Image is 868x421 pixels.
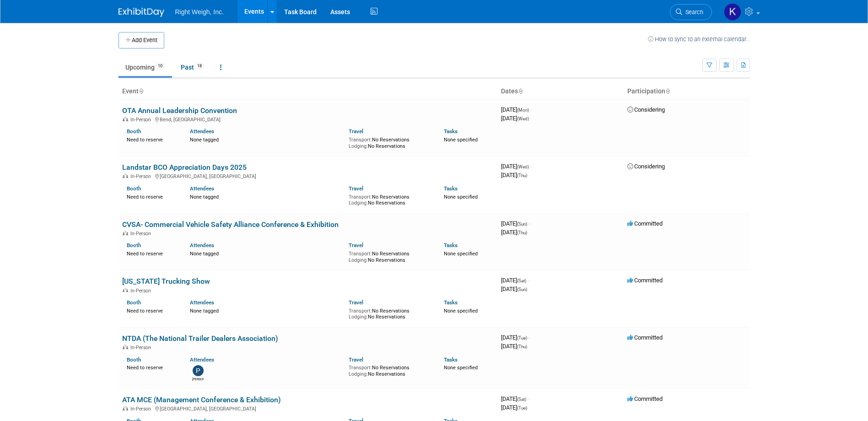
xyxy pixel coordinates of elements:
[349,365,372,371] span: Transport:
[349,308,372,314] span: Transport:
[130,406,154,412] span: In-Person
[665,87,670,95] a: Sort by Participation Type
[119,32,164,49] button: Add Event
[444,194,478,200] span: None specified
[349,185,363,192] a: Travel
[517,108,529,113] span: (Mon)
[517,287,527,292] span: (Sun)
[127,356,141,363] a: Booth
[444,251,478,257] span: None specified
[127,185,141,192] a: Booth
[190,128,214,135] a: Attendees
[349,306,430,320] div: No Reservations No Reservations
[528,395,529,402] span: -
[349,135,430,149] div: No Reservations No Reservations
[724,3,741,21] img: KC Nolan
[127,363,177,371] div: Need to reserve
[190,249,342,257] div: None tagged
[130,173,154,179] span: In-Person
[122,395,281,404] a: ATA MCE (Management Conference & Exhibition)
[349,356,363,363] a: Travel
[175,8,224,16] span: Right Weigh, Inc.
[501,404,527,411] span: [DATE]
[119,8,164,17] img: ExhibitDay
[517,116,529,121] span: (Wed)
[530,163,532,170] span: -
[501,172,527,178] span: [DATE]
[501,286,527,292] span: [DATE]
[501,163,532,170] span: [DATE]
[682,9,703,16] span: Search
[444,242,458,248] a: Tasks
[130,345,154,351] span: In-Person
[349,128,363,135] a: Travel
[122,115,494,123] div: Bend, [GEOGRAPHIC_DATA]
[517,335,527,340] span: (Tue)
[130,117,154,123] span: In-Person
[627,334,663,341] span: Committed
[174,59,211,76] a: Past18
[501,106,532,113] span: [DATE]
[528,277,529,284] span: -
[627,395,663,402] span: Committed
[122,277,210,286] a: [US_STATE] Trucking Show
[122,106,237,115] a: OTA Annual Leadership Convention
[122,163,247,172] a: Landstar BCO Appreciation Days 2025
[349,200,368,206] span: Lodging:
[155,63,165,70] span: 10
[123,288,128,292] img: In-Person Event
[501,277,529,284] span: [DATE]
[517,173,527,178] span: (Thu)
[194,63,205,70] span: 18
[122,172,494,179] div: [GEOGRAPHIC_DATA], [GEOGRAPHIC_DATA]
[127,135,177,143] div: Need to reserve
[501,229,527,236] span: [DATE]
[501,115,529,122] span: [DATE]
[349,257,368,263] span: Lodging:
[190,356,214,363] a: Attendees
[501,395,529,402] span: [DATE]
[517,344,527,349] span: (Thu)
[190,299,214,306] a: Attendees
[501,343,527,350] span: [DATE]
[517,397,526,402] span: (Sat)
[528,334,530,341] span: -
[501,220,530,227] span: [DATE]
[123,173,128,178] img: In-Person Event
[670,4,712,20] a: Search
[130,288,154,294] span: In-Person
[130,231,154,237] span: In-Person
[501,334,530,341] span: [DATE]
[349,314,368,320] span: Lodging:
[192,376,204,382] div: Pete Danielson
[627,277,663,284] span: Committed
[627,220,663,227] span: Committed
[119,59,172,76] a: Upcoming10
[190,185,214,192] a: Attendees
[517,164,529,169] span: (Wed)
[349,299,363,306] a: Travel
[122,334,278,343] a: NTDA (The National Trailer Dealers Association)
[190,192,342,200] div: None tagged
[444,365,478,371] span: None specified
[349,143,368,149] span: Lodging:
[517,221,527,227] span: (Sun)
[444,308,478,314] span: None specified
[530,106,532,113] span: -
[349,363,430,377] div: No Reservations No Reservations
[349,137,372,143] span: Transport:
[349,249,430,263] div: No Reservations No Reservations
[123,231,128,235] img: In-Person Event
[123,117,128,121] img: In-Person Event
[444,128,458,135] a: Tasks
[518,87,523,95] a: Sort by Start Date
[349,194,372,200] span: Transport:
[193,365,204,376] img: Pete Danielson
[444,137,478,143] span: None specified
[648,36,750,43] a: How to sync to an external calendar...
[190,306,342,314] div: None tagged
[528,220,530,227] span: -
[119,84,497,99] th: Event
[497,84,624,99] th: Dates
[444,185,458,192] a: Tasks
